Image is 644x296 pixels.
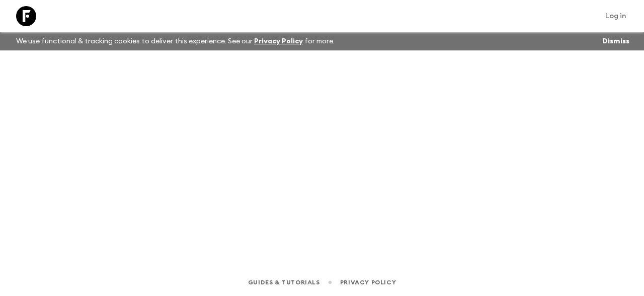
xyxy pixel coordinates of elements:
[600,9,632,23] a: Log in
[254,38,303,45] a: Privacy Policy
[248,277,320,288] a: Guides & Tutorials
[12,32,339,50] p: We use functional & tracking cookies to deliver this experience. See our for more.
[340,277,396,288] a: Privacy Policy
[600,34,632,48] button: Dismiss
